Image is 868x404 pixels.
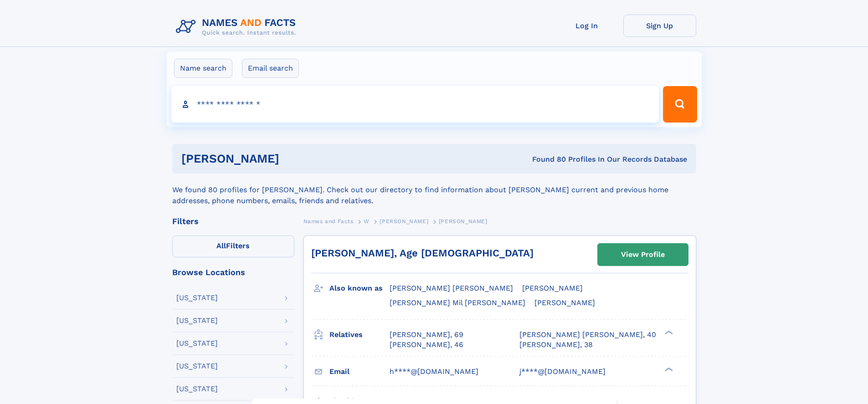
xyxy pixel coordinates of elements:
a: W [364,215,370,227]
div: [US_STATE] [176,317,218,324]
img: Logo Names and Facts [172,15,303,39]
a: Names and Facts [303,215,354,227]
h1: [PERSON_NAME] [181,153,406,164]
button: Search Button [663,86,697,123]
div: Found 80 Profiles In Our Records Database [406,154,687,164]
label: Filters [172,235,294,257]
h3: Relatives [329,327,390,343]
div: Filters [172,217,294,225]
a: [PERSON_NAME], 46 [390,340,463,350]
a: Log In [550,15,623,37]
span: [PERSON_NAME] Mil [PERSON_NAME] [390,298,525,307]
h3: Email [329,364,390,379]
a: [PERSON_NAME], 69 [390,330,463,340]
label: Email search [242,59,299,78]
div: View Profile [621,244,665,265]
div: We found 80 profiles for [PERSON_NAME]. Check out our directory to find information about [PERSON... [172,174,696,206]
span: [PERSON_NAME] [439,218,488,225]
a: Sign Up [623,15,696,37]
div: [US_STATE] [176,294,218,302]
div: [US_STATE] [176,385,218,393]
div: ❯ [663,329,673,335]
div: ❯ [663,366,673,372]
span: [PERSON_NAME] [PERSON_NAME] [390,284,513,292]
a: [PERSON_NAME] [380,215,428,227]
div: [US_STATE] [176,363,218,370]
a: [PERSON_NAME], Age [DEMOGRAPHIC_DATA] [311,247,534,259]
div: Browse Locations [172,268,294,276]
span: All [216,241,226,250]
a: [PERSON_NAME] [PERSON_NAME], 40 [519,330,656,340]
h3: Also known as [329,281,390,296]
a: [PERSON_NAME], 38 [519,340,593,350]
input: search input [171,86,659,123]
span: [PERSON_NAME] [380,218,428,225]
div: [US_STATE] [176,340,218,347]
span: [PERSON_NAME] [534,298,595,307]
span: W [364,218,370,225]
a: View Profile [598,244,688,266]
span: [PERSON_NAME] [522,284,583,292]
label: Name search [174,59,232,78]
